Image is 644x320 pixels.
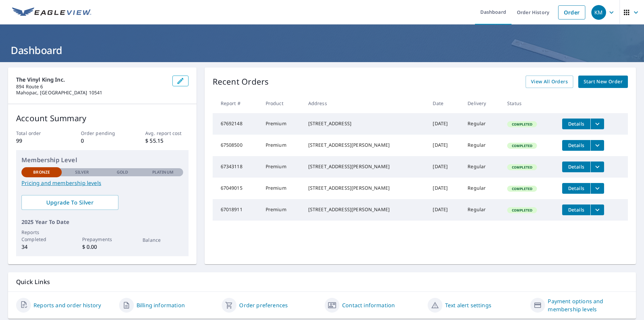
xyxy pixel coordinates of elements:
[562,119,590,129] button: detailsBtn-67692148
[16,112,189,124] p: Account Summary
[562,183,590,194] button: detailsBtn-67049015
[508,165,536,170] span: Completed
[308,185,422,191] div: [STREET_ADDRESS][PERSON_NAME]
[260,156,303,178] td: Premium
[590,183,604,194] button: filesDropdownBtn-67049015
[308,163,422,170] div: [STREET_ADDRESS][PERSON_NAME]
[590,162,604,172] button: filesDropdownBtn-67343118
[213,199,260,221] td: 67018911
[548,297,628,313] a: Payment options and membership levels
[260,199,303,221] td: Premium
[16,278,628,286] p: Quick Links
[16,137,59,145] p: 99
[308,120,422,127] div: [STREET_ADDRESS]
[462,156,502,178] td: Regular
[566,185,586,191] span: Details
[143,236,183,243] p: Balance
[591,5,606,20] div: KM
[16,90,167,96] p: Mahopac, [GEOGRAPHIC_DATA] 10541
[462,113,502,135] td: Regular
[12,7,91,17] img: EV Logo
[33,169,50,175] p: Bronze
[21,195,118,210] a: Upgrade To Silver
[584,78,623,86] span: Start New Order
[508,186,536,191] span: Completed
[462,135,502,156] td: Regular
[427,135,462,156] td: [DATE]
[213,156,260,178] td: 67343118
[445,301,491,309] a: Text alert settings
[427,199,462,221] td: [DATE]
[16,76,167,84] p: The Vinyl King Inc.
[260,113,303,135] td: Premium
[502,93,557,113] th: Status
[566,121,586,127] span: Details
[508,122,536,127] span: Completed
[213,76,269,88] p: Recent Orders
[75,169,89,175] p: Silver
[82,236,122,243] p: Prepayments
[117,169,128,175] p: Gold
[21,229,62,243] p: Reports Completed
[260,93,303,113] th: Product
[462,199,502,221] td: Regular
[566,142,586,148] span: Details
[427,93,462,113] th: Date
[342,301,395,309] a: Contact information
[21,179,183,187] a: Pricing and membership levels
[303,93,428,113] th: Address
[562,204,590,215] button: detailsBtn-67018911
[21,218,183,226] p: 2025 Year To Date
[590,119,604,129] button: filesDropdownBtn-67692148
[145,137,188,145] p: $ 55.15
[578,76,628,88] a: Start New Order
[21,243,62,251] p: 34
[21,155,183,165] p: Membership Level
[260,135,303,156] td: Premium
[137,301,185,309] a: Billing information
[427,178,462,199] td: [DATE]
[531,78,568,86] span: View All Orders
[81,137,124,145] p: 0
[213,113,260,135] td: 67692148
[34,301,101,309] a: Reports and order history
[81,130,124,137] p: Order pending
[82,243,122,251] p: $ 0.00
[427,156,462,178] td: [DATE]
[8,43,636,57] h1: Dashboard
[562,140,590,151] button: detailsBtn-67508500
[16,84,167,90] p: 894 Route 6
[526,76,573,88] a: View All Orders
[239,301,288,309] a: Order preferences
[566,164,586,170] span: Details
[308,206,422,213] div: [STREET_ADDRESS][PERSON_NAME]
[558,5,585,19] a: Order
[213,93,260,113] th: Report #
[462,93,502,113] th: Delivery
[260,178,303,199] td: Premium
[590,140,604,151] button: filesDropdownBtn-67508500
[462,178,502,199] td: Regular
[508,143,536,148] span: Completed
[308,142,422,148] div: [STREET_ADDRESS][PERSON_NAME]
[16,130,59,137] p: Total order
[213,178,260,199] td: 67049015
[590,204,604,215] button: filesDropdownBtn-67018911
[508,208,536,213] span: Completed
[562,162,590,172] button: detailsBtn-67343118
[213,135,260,156] td: 67508500
[152,169,173,175] p: Platinum
[145,130,188,137] p: Avg. report cost
[27,199,113,206] span: Upgrade To Silver
[427,113,462,135] td: [DATE]
[566,207,586,213] span: Details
